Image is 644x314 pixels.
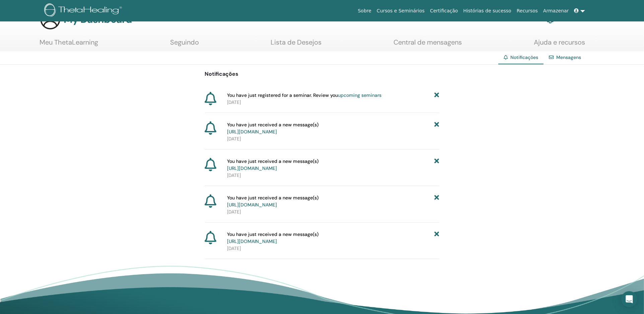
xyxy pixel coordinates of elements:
[227,194,318,208] span: You have just received a new message(s)
[510,54,538,60] span: Notificações
[427,5,460,17] a: Certificação
[227,245,439,252] p: [DATE]
[514,5,541,17] a: Recursos
[338,92,381,98] a: upcoming seminars
[227,165,277,171] a: [URL][DOMAIN_NAME]
[227,121,318,135] span: You have just received a new message(s)
[227,135,439,142] p: [DATE]
[393,38,462,51] a: Central de mensagens
[64,13,132,25] h3: My Dashboard
[227,231,318,245] span: You have just received a new message(s)
[227,208,439,215] p: [DATE]
[205,70,439,78] p: Notificações
[227,129,277,135] a: [URL][DOMAIN_NAME]
[541,5,571,17] a: Armazenar
[44,3,124,18] img: logo.png
[227,158,318,172] span: You have just received a new message(s)
[227,172,439,179] p: [DATE]
[534,38,585,51] a: Ajuda e recursos
[227,202,277,208] a: [URL][DOMAIN_NAME]
[556,54,581,60] a: Mensagens
[271,38,322,51] a: Lista de Desejos
[40,38,98,51] a: Meu ThetaLearning
[621,291,637,307] div: Open Intercom Messenger
[227,238,277,244] a: [URL][DOMAIN_NAME]
[374,5,427,17] a: Cursos e Seminários
[227,99,439,106] p: [DATE]
[227,92,381,99] span: You have just registered for a seminar. Review you
[355,5,374,17] a: Sobre
[170,38,199,51] a: Seguindo
[461,5,514,17] a: Histórias de sucesso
